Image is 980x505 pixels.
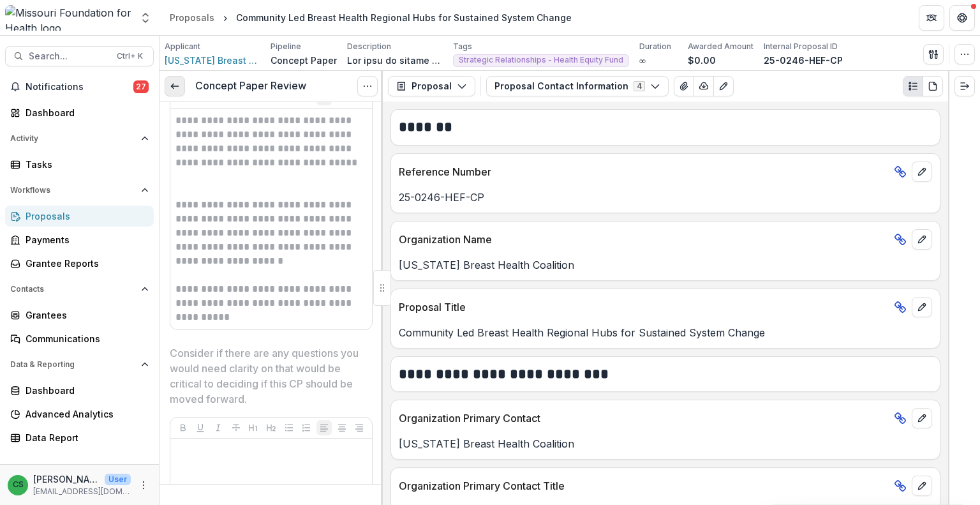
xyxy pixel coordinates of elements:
p: Organization Primary Contact [399,411,889,426]
span: 27 [133,80,149,93]
div: Grantees [26,308,144,322]
span: Search... [29,51,109,62]
a: Proposals [165,8,219,27]
button: More [136,478,151,493]
button: Bold [175,420,191,435]
button: Heading 1 [246,420,261,435]
div: Advanced Analytics [26,407,144,421]
div: Proposals [26,209,144,223]
p: Applicant [165,41,200,52]
p: Lor ipsu do sitame consec adipis Elitsedd eius temporinci utla etd Magnaali Enimad Minimv Quisnos... [347,54,443,67]
nav: breadcrumb [165,8,577,27]
button: Align Center [334,420,350,435]
p: [EMAIL_ADDRESS][DOMAIN_NAME] [33,486,131,497]
div: Communications [26,332,144,345]
button: Strike [228,420,244,435]
button: Bullet List [281,420,297,435]
button: edit [912,297,932,317]
div: Data Report [26,431,144,444]
a: [US_STATE] Breast Health Coalition [165,54,260,67]
a: Dashboard [5,102,154,123]
button: Open Workflows [5,180,154,200]
span: Notifications [26,82,133,93]
p: [US_STATE] Breast Health Coalition [399,257,932,273]
button: Edit as form [713,76,734,96]
p: Duration [639,41,671,52]
button: Proposal Contact Information4 [486,76,669,96]
button: Open Data & Reporting [5,354,154,375]
div: Tasks [26,158,144,171]
p: 25-0246-HEF-CP [764,54,843,67]
button: edit [912,476,932,496]
p: Reference Number [399,164,889,179]
p: Consider if there are any questions you would need clarity on that would be critical to deciding ... [170,345,365,407]
div: Payments [26,233,144,246]
span: Data & Reporting [10,360,136,369]
a: Grantee Reports [5,253,154,274]
p: Awarded Amount [688,41,754,52]
p: Organization Name [399,232,889,247]
span: Workflows [10,186,136,195]
p: Organization Primary Contact Title [399,478,889,494]
a: Communications [5,328,154,349]
button: Expand right [954,76,975,96]
p: [US_STATE] Breast Health Coalition [399,436,932,451]
a: Dashboard [5,380,154,401]
button: Italicize [211,420,226,435]
button: Ordered List [299,420,314,435]
span: Contacts [10,285,136,294]
p: Proposal Title [399,299,889,315]
button: Partners [919,5,944,31]
button: Underline [193,420,208,435]
button: Plaintext view [903,76,923,96]
p: ∞ [639,54,646,67]
p: Pipeline [271,41,301,52]
div: Dashboard [26,384,144,397]
button: edit [912,229,932,250]
button: Search... [5,46,154,66]
button: edit [912,408,932,428]
div: Community Led Breast Health Regional Hubs for Sustained System Change [236,11,572,24]
button: Open Contacts [5,279,154,299]
button: Notifications27 [5,77,154,97]
button: Align Left [316,420,332,435]
button: Open Activity [5,128,154,149]
p: Internal Proposal ID [764,41,838,52]
p: Community Led Breast Health Regional Hubs for Sustained System Change [399,325,932,340]
a: Grantees [5,305,154,326]
p: Tags [453,41,472,52]
button: edit [912,162,932,182]
button: Get Help [949,5,975,31]
a: Advanced Analytics [5,403,154,425]
div: Dashboard [26,106,144,119]
a: Proposals [5,206,154,227]
button: Options [357,76,378,96]
h3: Concept Paper Review [195,80,306,92]
div: Proposals [170,11,214,24]
button: Heading 2 [264,420,279,435]
p: $0.00 [688,54,716,67]
button: View Attached Files [674,76,694,96]
img: Missouri Foundation for Health logo [5,5,131,31]
button: PDF view [923,76,943,96]
p: Concept Paper [271,54,337,67]
p: User [105,474,131,485]
a: Payments [5,229,154,250]
div: Grantee Reports [26,257,144,270]
span: Activity [10,134,136,143]
div: Chase Shiflet [13,481,24,489]
a: Data Report [5,427,154,448]
button: Open entity switcher [137,5,154,31]
div: Ctrl + K [114,49,145,63]
p: Description [347,41,391,52]
button: Align Right [352,420,367,435]
a: Tasks [5,154,154,175]
button: Proposal [388,76,475,96]
p: [PERSON_NAME] [33,472,100,486]
p: 25-0246-HEF-CP [399,190,932,205]
span: Strategic Relationships - Health Equity Fund [459,56,623,64]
